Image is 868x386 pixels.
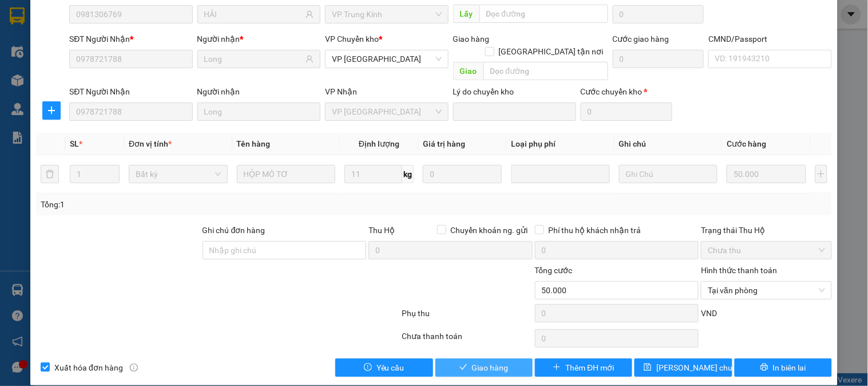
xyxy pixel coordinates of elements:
span: Chưa thu [708,242,825,259]
input: Ghi Chú [619,165,718,183]
div: Cước chuyển kho [581,85,672,98]
span: Tại văn phòng [708,282,825,299]
div: Người nhận [197,85,320,98]
span: VP Phú Bình [332,103,441,120]
span: Đơn vị tính [129,139,172,148]
span: Giao [453,62,483,80]
input: Ghi chú đơn hàng [203,241,367,259]
div: CMND/Passport [708,33,831,45]
span: user [306,10,314,18]
input: Cước giao hàng [613,50,704,68]
span: Cước hàng [727,139,766,148]
span: Chuyển khoản ng. gửi [446,224,533,237]
span: Tổng cước [535,266,573,275]
span: kg [402,165,414,183]
div: VP Nhận [325,85,448,98]
button: plus [42,101,61,120]
span: info-circle [130,364,138,372]
span: save [644,363,652,372]
span: VND [701,309,717,318]
button: plusThêm ĐH mới [535,359,632,377]
span: [PERSON_NAME] chuyển hoàn [656,361,765,374]
input: Cước lấy hàng [613,5,704,23]
div: Trạng thái Thu Hộ [701,224,831,237]
div: Người nhận [197,33,320,45]
span: Tên hàng [237,139,271,148]
span: VP Chuyển kho [325,34,379,44]
span: VP Trung Kính [332,6,441,23]
span: VP Yên Bình [332,50,441,68]
button: delete [41,165,59,183]
th: Loại phụ phí [506,133,615,155]
button: exclamation-circleYêu cầu [335,359,433,377]
label: Ghi chú đơn hàng [203,226,265,235]
span: user [306,55,314,63]
span: plus [43,106,60,115]
input: Tên người nhận [204,53,303,65]
span: Thêm ĐH mới [565,361,614,374]
button: printerIn biên lai [735,359,832,377]
span: Phí thu hộ khách nhận trả [544,224,646,237]
span: Giao hàng [453,34,490,44]
span: Giá trị hàng [423,139,465,148]
span: plus [553,363,561,372]
span: check [459,363,467,372]
span: Thu Hộ [368,226,395,235]
span: Yêu cầu [376,361,405,374]
button: save[PERSON_NAME] chuyển hoàn [635,359,732,377]
button: plus [815,165,827,183]
label: Hình thức thanh toán [701,266,777,275]
input: VD: Bàn, Ghế [237,165,336,183]
span: Định lượng [359,139,399,148]
span: Giao hàng [472,361,509,374]
input: 0 [423,165,502,183]
div: Lý do chuyển kho [453,85,576,98]
span: exclamation-circle [364,363,372,372]
button: checkGiao hàng [435,359,533,377]
span: [GEOGRAPHIC_DATA] tận nơi [494,45,608,58]
div: SĐT Người Nhận [69,33,192,45]
input: Tên người gửi [204,8,303,21]
span: printer [760,363,768,372]
span: Lấy [453,5,479,23]
span: Bất kỳ [136,166,221,183]
input: Dọc đường [479,5,608,23]
label: Cước giao hàng [613,34,669,44]
span: In biên lai [773,361,806,374]
span: Xuất hóa đơn hàng [50,361,128,374]
div: Phụ thu [401,307,533,327]
th: Ghi chú [615,133,723,155]
input: Dọc đường [483,62,608,80]
span: SL [70,139,79,148]
input: 0 [727,165,806,183]
div: Chưa thanh toán [401,330,533,350]
div: Tổng: 1 [41,198,336,211]
div: SĐT Người Nhận [69,85,192,98]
